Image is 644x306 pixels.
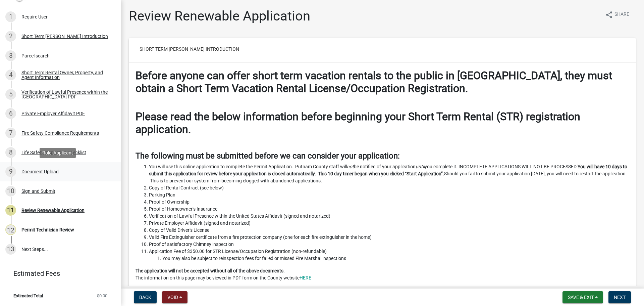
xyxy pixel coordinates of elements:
button: Save & Exit [562,291,603,303]
strong: Please read the below information before beginning your Short Term Rental (STR) registration appl... [136,110,580,136]
div: Short Term Rental Owner, Property, and Agent Information [21,70,110,80]
li: Copy of Valid Driver’s License [149,227,629,234]
div: 5 [5,89,16,100]
i: share [605,11,613,19]
li: Proof of Ownership [149,199,629,206]
li: You will use this online application to complete the Permit Application. Putnam County staff will... [149,163,629,184]
p: The information on this page may be viewed in PDF form on the County website [136,267,629,281]
button: Void [162,291,187,303]
span: $0.00 [97,294,107,298]
div: 7 [5,128,16,138]
li: Verification of Lawful Presence within the United States Affidavit (signed and notarized) [149,213,629,220]
div: Life Safety Inspection Checklist [21,150,86,155]
span: Save & Exit [568,295,594,300]
button: Next [608,291,631,303]
li: Valid Fire Extinguisher certificate from a fire protection company (one for each fire extinguishe... [149,234,629,241]
span: Estimated Total [13,294,43,298]
button: Short Term [PERSON_NAME] Introduction [134,43,245,55]
div: 13 [5,244,16,255]
button: shareShare [600,8,635,21]
span: Next [614,295,626,300]
strong: Before anyone can offer short term vacation rentals to the public in [GEOGRAPHIC_DATA], they must... [136,69,612,95]
div: 10 [5,186,16,196]
li: Proof of satisfactory Chimney inspection [149,241,629,248]
div: Sign and Submit [21,189,55,193]
li: Proof of Homeowner’s Insurance [149,206,629,213]
li: Application Fee of $350.00 for STR License/Occupation Registration (non-refundable) [149,248,629,262]
span: Void [167,295,178,300]
div: 4 [5,70,16,80]
div: 6 [5,108,16,119]
div: 11 [5,205,16,216]
strong: The application will not be accepted without all of the above documents. [136,268,285,273]
li: Parking Plan [149,191,629,199]
strong: The following must be submitted before we can consider your application: [136,151,400,161]
a: HERE [300,275,311,280]
span: Back [139,295,151,300]
li: Private Employer Affidavit (signed and notarized) [149,220,629,227]
div: Verification of Lawful Presence within the [GEOGRAPHIC_DATA] PDF [21,90,110,99]
div: Role: Applicant [40,148,76,158]
div: 3 [5,50,16,61]
div: Permit Technician Review [21,227,74,232]
div: Short Term [PERSON_NAME] Introduction [21,34,108,39]
div: Require User [21,14,48,19]
i: not [347,164,354,169]
h1: Review Renewable Application [129,8,310,24]
div: 1 [5,11,16,22]
div: Fire Safety Compliance Requirements [21,131,99,135]
a: Estimated Fees [5,267,110,280]
div: Parcel search [21,53,50,58]
div: 2 [5,31,16,42]
i: until [416,164,425,169]
div: Private Employer Affidavit PDF [21,111,85,116]
div: Review Renewable Application [21,208,85,213]
div: 9 [5,166,16,177]
span: Share [614,11,629,19]
div: 12 [5,224,16,235]
div: 8 [5,147,16,158]
li: You may also be subject to reinspection fees for failed or missed Fire Marshal inspections [162,255,629,262]
div: Document Upload [21,169,59,174]
li: Copy of Rental Contract (see below) [149,184,629,191]
button: Back [134,291,157,303]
